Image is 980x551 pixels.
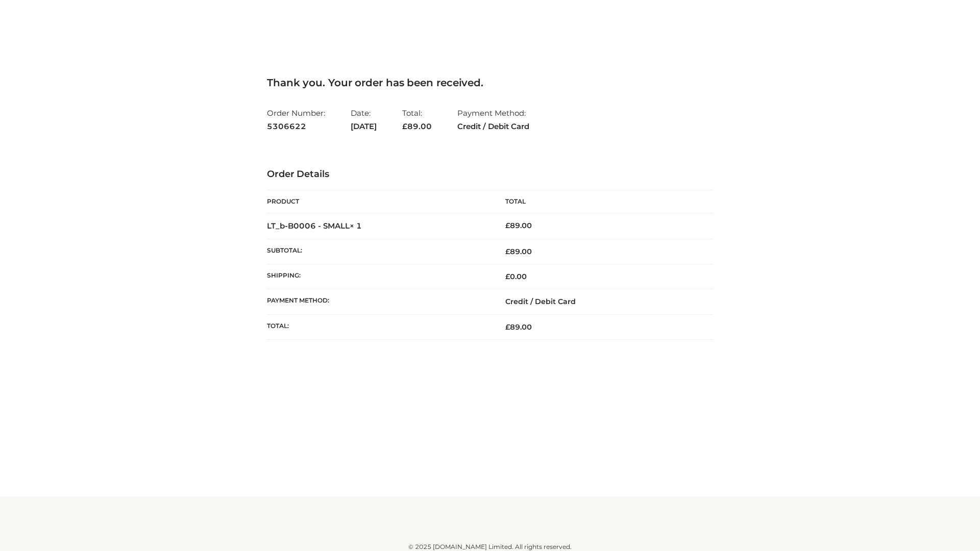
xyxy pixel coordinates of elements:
span: £ [505,272,510,281]
strong: × 1 [350,221,362,231]
strong: LT_b-B0006 - SMALL [267,221,362,231]
li: Total: [402,104,432,135]
th: Product [267,190,490,213]
li: Date: [351,104,377,135]
bdi: 89.00 [505,221,532,230]
th: Payment method: [267,289,490,314]
span: £ [505,247,510,256]
span: 89.00 [402,121,432,131]
th: Shipping: [267,264,490,289]
strong: [DATE] [351,120,377,133]
th: Total: [267,314,490,339]
h3: Order Details [267,169,713,180]
strong: 5306622 [267,120,325,133]
span: 89.00 [505,322,532,332]
bdi: 0.00 [505,272,527,281]
th: Subtotal: [267,239,490,264]
span: £ [505,221,510,230]
span: 89.00 [505,247,532,256]
th: Total [490,190,713,213]
span: £ [402,121,407,131]
td: Credit / Debit Card [490,289,713,314]
h3: Thank you. Your order has been received. [267,77,713,89]
strong: Credit / Debit Card [457,120,529,133]
li: Order Number: [267,104,325,135]
span: £ [505,322,510,332]
li: Payment Method: [457,104,529,135]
